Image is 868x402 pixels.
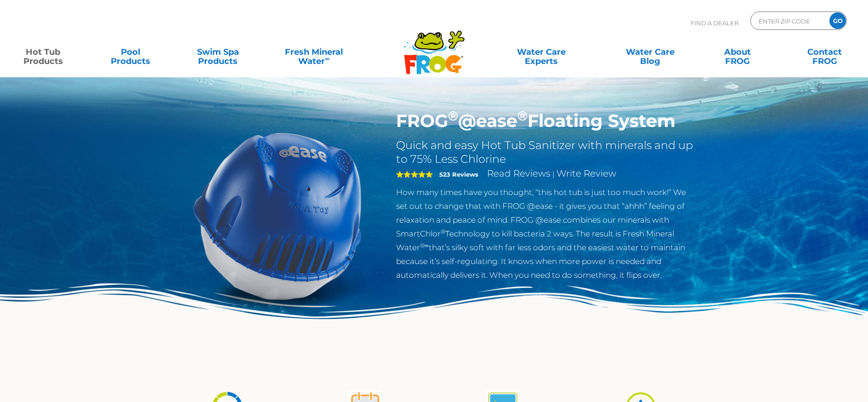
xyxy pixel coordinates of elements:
span: | [552,170,555,178]
strong: 523 Reviews [439,171,478,178]
a: Swim SpaProducts [184,43,252,61]
a: Fresh MineralWater∞ [272,43,357,61]
a: PoolProducts [96,43,165,61]
span: 5 [396,171,433,178]
h1: FROG @ease Floating System [396,110,696,132]
a: Water CareBlog [616,43,684,61]
sup: ® [517,108,528,124]
input: GO [829,12,846,29]
p: How many times have you thought, “this hot tub is just too much work!” We set out to change that ... [396,185,696,282]
a: Read Reviews [487,168,550,179]
h2: Quick and easy Hot Tub Sanitizer with minerals and up to 75% Less Chlorine [396,138,696,166]
img: Frog Products Logo [399,18,470,75]
a: Write Review [556,168,616,179]
sup: ∞ [325,55,329,62]
sup: ® [448,108,458,124]
sup: ®∞ [420,242,429,249]
img: hot-tub-product-atease-system.png [172,110,383,321]
sup: ® [441,228,445,235]
p: Find A Dealer [691,11,738,34]
a: ContactFROG [791,43,859,61]
a: Hot TubProducts [9,43,77,61]
a: AboutFROG [703,43,772,61]
a: Water CareExperts [486,43,596,61]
